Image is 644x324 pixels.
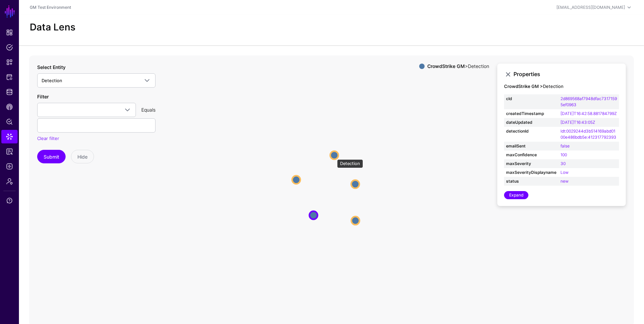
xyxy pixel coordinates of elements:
[37,150,66,163] button: Submit
[1,130,18,143] a: Data Lens
[426,64,491,69] div: > Detection
[337,159,363,168] div: Detection
[6,74,13,80] span: Protected Systems
[560,120,595,125] a: [DATE]T16:43:05Z
[6,178,13,185] span: Admin
[504,191,528,199] a: Expand
[37,64,66,71] label: Select Entity
[1,70,18,84] a: Protected Systems
[6,59,13,66] span: Snippets
[1,85,18,99] a: Identity Data Fabric
[560,111,617,116] a: [DATE]T16:42:58.881784799Z
[1,41,18,54] a: Policies
[6,118,13,125] span: Policy Lens
[560,179,569,184] a: new
[1,55,18,69] a: Snippets
[6,163,13,170] span: Logs
[560,129,616,140] a: ldt:0029244d3b514169abd0100e486bdb5e:412317792393
[6,197,13,204] span: Support
[6,103,13,110] span: CAEP Hub
[560,170,569,175] a: Low
[506,178,556,184] strong: status
[1,160,18,173] a: Logs
[506,119,556,125] strong: dateUpdated
[506,111,556,117] strong: createdTimestamp
[6,133,13,140] span: Data Lens
[6,44,13,51] span: Policies
[560,161,566,166] a: 30
[506,161,556,167] strong: maxSeverity
[6,29,13,36] span: Dashboard
[37,93,49,100] label: Filter
[504,84,543,89] strong: CrowdStrike GM >
[506,128,556,134] strong: detectionId
[1,100,18,114] a: CAEP Hub
[1,145,18,158] a: Access Reporting
[556,4,625,10] div: [EMAIL_ADDRESS][DOMAIN_NAME]
[1,26,18,39] a: Dashboard
[506,143,556,149] strong: emailSent
[1,175,18,188] a: Admin
[560,96,617,107] a: 2d869568af7948dfac73171595ef0963
[506,169,556,176] strong: maxSeverityDisplayname
[1,115,18,129] a: Policy Lens
[6,89,13,95] span: Identity Data Fabric
[427,63,465,69] strong: CrowdStrike GM
[71,150,94,163] button: Hide
[4,4,16,19] a: SGNL
[560,143,570,148] a: false
[506,152,556,158] strong: maxConfidence
[30,5,71,10] a: GM Test Environment
[6,148,13,155] span: Access Reporting
[37,136,59,141] a: Clear filter
[514,71,619,77] h3: Properties
[30,22,75,33] h2: Data Lens
[42,78,62,83] span: Detection
[506,96,556,102] strong: cId
[560,152,567,157] a: 100
[504,84,619,89] h4: Detection
[139,106,158,113] div: Equals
